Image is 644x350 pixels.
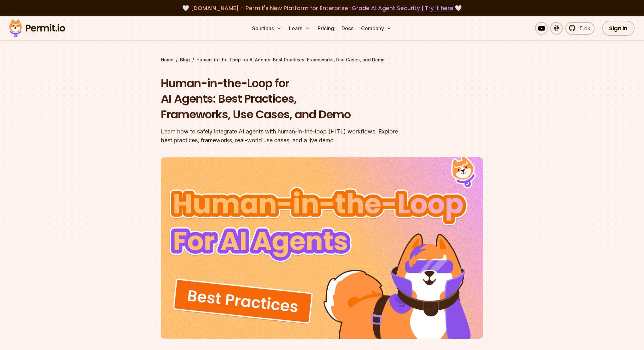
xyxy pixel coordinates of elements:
div: 🤍 🤍 [15,4,629,13]
a: Try it here [425,4,453,12]
a: 5.4k [565,22,595,35]
a: Blog [180,57,190,63]
a: Docs [339,22,356,35]
span: 5.4k [576,25,590,32]
div: Learn how to safely integrate AI agents with human-in-the-loop (HITL) workflows. Explore best pra... [161,127,403,145]
img: Human-in-the-Loop for AI Agents: Best Practices, Frameworks, Use Cases, and Demo [161,157,483,339]
a: Sign In [602,21,635,36]
button: Company [359,22,394,35]
button: Solutions [250,22,284,35]
div: / / [161,57,483,63]
span: [DOMAIN_NAME] - Permit's New Platform for Enterprise-Grade AI Agent Security | [191,4,453,12]
img: Permit logo [6,18,68,39]
a: Pricing [315,22,336,35]
a: Home [161,57,173,63]
button: Learn [286,22,313,35]
h1: Human-in-the-Loop for AI Agents: Best Practices, Frameworks, Use Cases, and Demo [161,76,403,122]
